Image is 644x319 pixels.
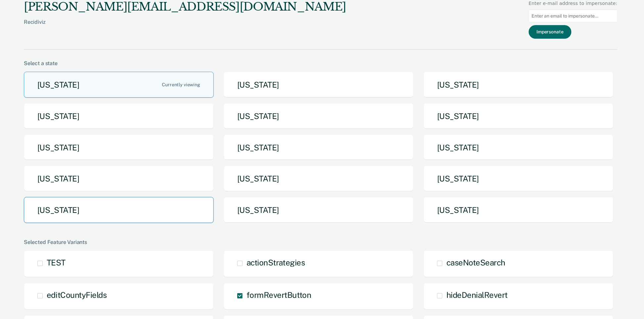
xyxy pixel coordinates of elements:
span: caseNoteSearch [446,258,505,267]
span: actionStrategies [247,258,305,267]
button: [US_STATE] [224,135,414,161]
button: [US_STATE] [224,197,414,223]
div: Selected Feature Variants [24,239,618,245]
span: hideDenialRevert [446,290,508,299]
div: Recidiviz [24,19,346,36]
button: [US_STATE] [24,72,214,98]
button: [US_STATE] [424,135,614,161]
div: Select a state [24,60,618,66]
button: [US_STATE] [24,166,214,192]
span: editCountyFields [47,290,107,299]
button: [US_STATE] [424,197,614,223]
span: TEST [47,258,66,267]
input: Enter an email to impersonate... [529,10,618,22]
button: [US_STATE] [224,103,414,129]
button: [US_STATE] [224,72,414,98]
button: [US_STATE] [424,166,614,192]
button: [US_STATE] [24,135,214,161]
button: [US_STATE] [224,166,414,192]
button: [US_STATE] [424,72,614,98]
button: Impersonate [529,25,572,39]
span: formRevertButton [247,290,311,299]
button: [US_STATE] [424,103,614,129]
button: [US_STATE] [24,103,214,129]
button: [US_STATE] [24,197,214,223]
